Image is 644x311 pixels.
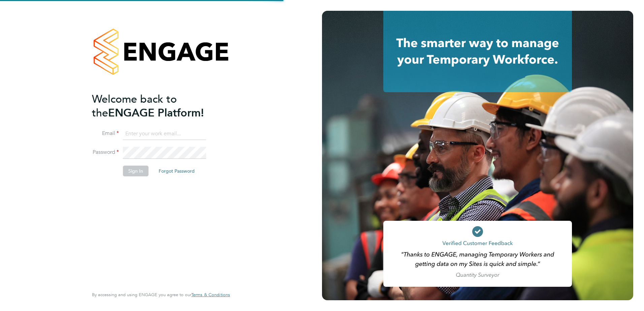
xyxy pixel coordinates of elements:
[191,292,230,298] span: Terms & Conditions
[92,130,119,137] label: Email
[123,166,149,176] button: Sign In
[153,166,200,176] button: Forgot Password
[92,292,230,298] span: By accessing and using ENGAGE you agree to our
[92,149,119,156] label: Password
[92,93,177,119] span: Welcome back to the
[191,292,230,298] a: Terms & Conditions
[123,128,206,140] input: Enter your work email...
[92,92,223,120] h2: ENGAGE Platform!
